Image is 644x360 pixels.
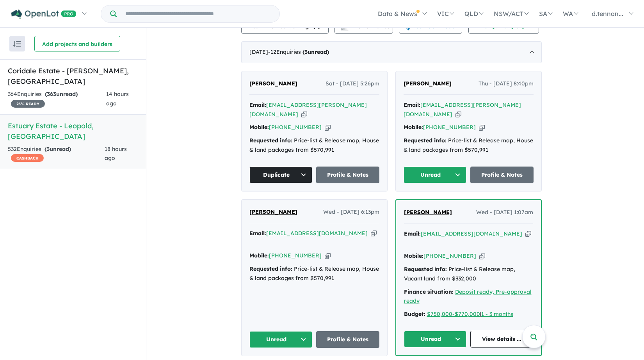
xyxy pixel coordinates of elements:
span: Sat - [DATE] 5:26pm [326,79,379,89]
span: 3 [46,145,50,153]
strong: Mobile: [404,124,423,131]
button: Copy [325,123,331,131]
a: [PHONE_NUMBER] [423,252,476,259]
span: [PERSON_NAME] [249,208,297,215]
span: Wed - [DATE] 6:13pm [323,207,379,217]
button: Copy [325,252,331,260]
a: [EMAIL_ADDRESS][PERSON_NAME][DOMAIN_NAME] [249,101,367,118]
strong: Mobile: [249,252,269,259]
strong: Requested info: [404,137,447,144]
a: [PERSON_NAME] [249,207,297,217]
button: Copy [479,252,485,260]
button: Copy [525,230,531,238]
button: Copy [301,110,307,119]
span: [PERSON_NAME] [249,80,297,87]
span: Thu - [DATE] 8:40pm [479,79,534,89]
a: 1 - 3 months [481,310,513,317]
img: sort.svg [13,41,21,47]
h5: Coridale Estate - [PERSON_NAME] , [GEOGRAPHIC_DATA] [8,66,138,87]
a: View details ... [470,331,533,348]
div: 532 Enquir ies [8,145,105,163]
a: $750,000-$770,000 [427,310,480,317]
strong: ( unread) [44,145,71,153]
button: Duplicate [249,167,313,183]
button: Unread [249,331,313,348]
span: d.tennan... [592,10,623,18]
div: | [404,310,533,319]
div: 364 Enquir ies [8,90,106,108]
strong: Budget: [404,310,425,317]
span: 18 hours ago [105,145,127,162]
a: Profile & Notes [316,167,379,183]
div: Price-list & Release map, Vacant land from $332,000 [404,265,533,284]
span: [PERSON_NAME] [404,80,452,87]
span: CASHBACK [11,154,44,162]
input: Try estate name, suburb, builder or developer [118,5,278,22]
span: [PERSON_NAME] [404,209,452,216]
a: Profile & Notes [316,331,379,348]
a: [EMAIL_ADDRESS][DOMAIN_NAME] [266,230,368,237]
span: Wed - [DATE] 1:07am [476,208,533,217]
span: 25 % READY [11,100,45,108]
img: Openlot PRO Logo White [11,9,76,19]
button: Unread [404,331,467,348]
strong: Email: [404,230,421,237]
span: 14 hours ago [106,90,129,107]
img: bar-chart.svg [341,25,349,30]
span: - 12 Enquir ies [268,48,329,55]
div: Price-list & Release map, House & land packages from $570,991 [404,136,534,155]
a: [EMAIL_ADDRESS][PERSON_NAME][DOMAIN_NAME] [404,101,521,118]
strong: Finance situation: [404,288,454,295]
button: Add projects and builders [34,36,120,51]
a: Profile & Notes [470,167,534,183]
strong: Mobile: [249,124,269,131]
strong: Email: [249,101,266,108]
h5: Estuary Estate - Leopold , [GEOGRAPHIC_DATA] [8,121,138,142]
strong: ( unread) [45,90,78,98]
a: [PERSON_NAME] [249,79,297,89]
button: Copy [371,229,377,238]
a: [PHONE_NUMBER] [269,124,322,131]
div: [DATE] [241,41,542,63]
button: Copy [479,123,485,131]
a: [EMAIL_ADDRESS][DOMAIN_NAME] [421,230,522,237]
strong: Mobile: [404,252,423,259]
a: [PHONE_NUMBER] [269,252,322,259]
span: 363 [47,90,56,98]
strong: Requested info: [249,265,292,272]
button: Copy [455,110,461,119]
a: [PHONE_NUMBER] [423,124,476,131]
button: Unread [404,167,467,183]
span: 3 [304,48,308,55]
strong: ( unread) [302,48,329,55]
strong: Email: [249,230,266,237]
div: Price-list & Release map, House & land packages from $570,991 [249,264,379,283]
a: Deposit ready, Pre-approval ready [404,288,532,305]
div: Price-list & Release map, House & land packages from $570,991 [249,136,379,155]
a: [PERSON_NAME] [404,208,452,217]
strong: Requested info: [404,266,447,273]
strong: Email: [404,101,420,108]
a: [PERSON_NAME] [404,79,452,89]
strong: Requested info: [249,137,292,144]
